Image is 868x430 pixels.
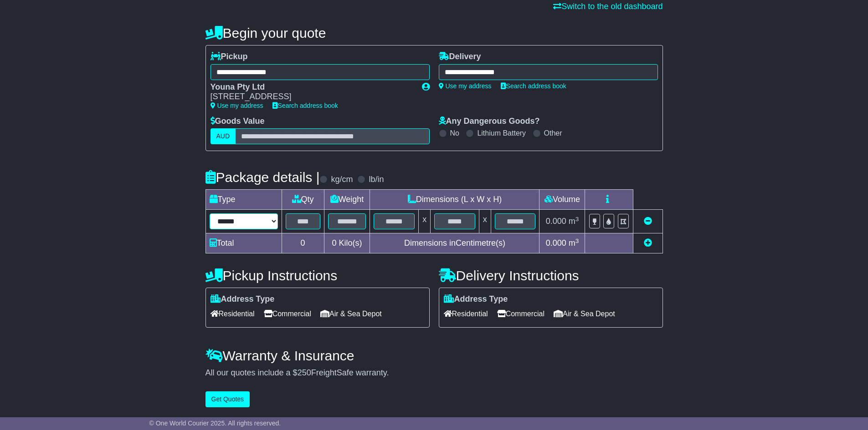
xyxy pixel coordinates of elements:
[205,368,663,378] div: All our quotes include a $ FreightSafe warranty.
[444,307,488,321] span: Residential
[331,175,353,185] label: kg/cm
[439,268,663,283] h4: Delivery Instructions
[205,233,282,253] td: Total
[569,238,579,248] span: m
[539,190,585,210] td: Volume
[444,294,508,304] label: Address Type
[205,25,663,40] h4: Begin your quote
[211,294,275,304] label: Address Type
[205,268,430,283] h4: Pickup Instructions
[211,128,236,144] label: AUD
[264,307,311,321] span: Commercial
[501,82,566,90] a: Search address book
[450,129,459,137] label: No
[324,190,370,210] td: Weight
[211,92,413,102] div: [STREET_ADDRESS]
[369,175,384,185] label: lb/in
[644,217,652,226] a: Remove this item
[479,210,491,233] td: x
[370,233,539,253] td: Dimensions in Centimetre(s)
[282,233,324,253] td: 0
[439,82,492,90] a: Use my address
[546,238,566,248] span: 0.000
[575,238,579,244] sup: 3
[211,307,255,321] span: Residential
[644,238,652,248] a: Add new item
[324,233,370,253] td: Kilo(s)
[211,82,413,92] div: Youna Pty Ltd
[553,2,663,11] a: Switch to the old dashboard
[332,238,336,248] span: 0
[205,190,282,210] td: Type
[439,52,481,62] label: Delivery
[546,217,566,226] span: 0.000
[211,52,248,62] label: Pickup
[205,391,250,407] button: Get Quotes
[554,307,615,321] span: Air & Sea Depot
[211,102,263,109] a: Use my address
[569,217,579,226] span: m
[320,307,382,321] span: Air & Sea Depot
[211,116,265,126] label: Goods Value
[282,190,324,210] td: Qty
[272,102,338,109] a: Search address book
[205,348,663,363] h4: Warranty & Insurance
[370,190,539,210] td: Dimensions (L x W x H)
[205,170,320,185] h4: Package details |
[477,129,526,137] label: Lithium Battery
[544,129,562,137] label: Other
[419,210,431,233] td: x
[497,307,544,321] span: Commercial
[439,116,540,126] label: Any Dangerous Goods?
[298,368,311,377] span: 250
[149,420,281,427] span: © One World Courier 2025. All rights reserved.
[575,216,579,223] sup: 3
